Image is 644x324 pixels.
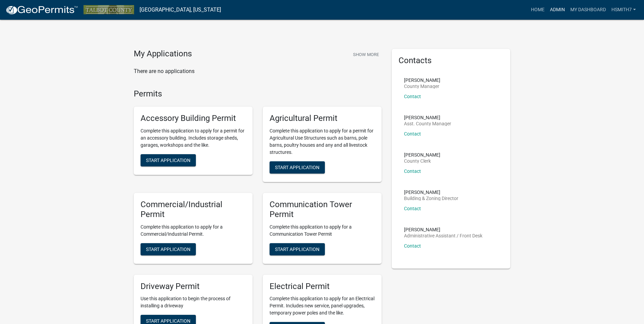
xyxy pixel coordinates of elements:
[134,67,382,75] p: There are no applications
[404,196,458,201] p: Building & Zoning Director
[140,4,221,16] a: [GEOGRAPHIC_DATA], [US_STATE]
[404,233,482,238] p: Administrative Assistant / Front Desk
[404,159,440,163] p: County Clerk
[404,190,458,195] p: [PERSON_NAME]
[141,154,196,166] button: Start Application
[270,200,375,219] h5: Communication Tower Permit
[141,127,246,149] p: Complete this application to apply for a permit for an accessory building. Includes storage sheds...
[270,295,375,317] p: Complete this application to apply for an Electrical Permit. Includes new service, panel upgrades...
[404,84,440,89] p: County Manager
[270,282,375,291] h5: Electrical Permit
[270,113,375,123] h5: Agricultural Permit
[141,200,246,219] h5: Commercial/Industrial Permit
[270,223,375,238] p: Complete this application to apply for a Communication Tower Permit
[609,3,639,16] a: hsmith7
[134,89,382,99] h4: Permits
[404,131,421,137] a: Contact
[141,113,246,123] h5: Accessory Building Permit
[404,115,451,120] p: [PERSON_NAME]
[134,49,192,59] h4: My Applications
[141,243,196,255] button: Start Application
[547,3,568,16] a: Admin
[270,243,325,255] button: Start Application
[404,94,421,99] a: Contact
[568,3,609,16] a: My Dashboard
[404,227,482,232] p: [PERSON_NAME]
[404,121,451,126] p: Asst. County Manager
[141,223,246,238] p: Complete this application to apply for a Commercial/Industrial Permit.
[146,158,190,163] span: Start Application
[275,165,319,170] span: Start Application
[84,5,134,14] img: Talbot County, Georgia
[350,49,382,60] button: Show More
[399,56,504,66] h5: Contacts
[528,3,547,16] a: Home
[270,127,375,156] p: Complete this application to apply for a permit for Agricultural Use Structures such as barns, po...
[141,282,246,291] h5: Driveway Permit
[275,246,319,252] span: Start Application
[146,246,190,252] span: Start Application
[404,78,440,83] p: [PERSON_NAME]
[404,243,421,249] a: Contact
[270,161,325,174] button: Start Application
[404,168,421,174] a: Contact
[141,295,246,309] p: Use this application to begin the process of installing a driveway
[404,152,440,157] p: [PERSON_NAME]
[146,318,190,324] span: Start Application
[404,206,421,211] a: Contact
